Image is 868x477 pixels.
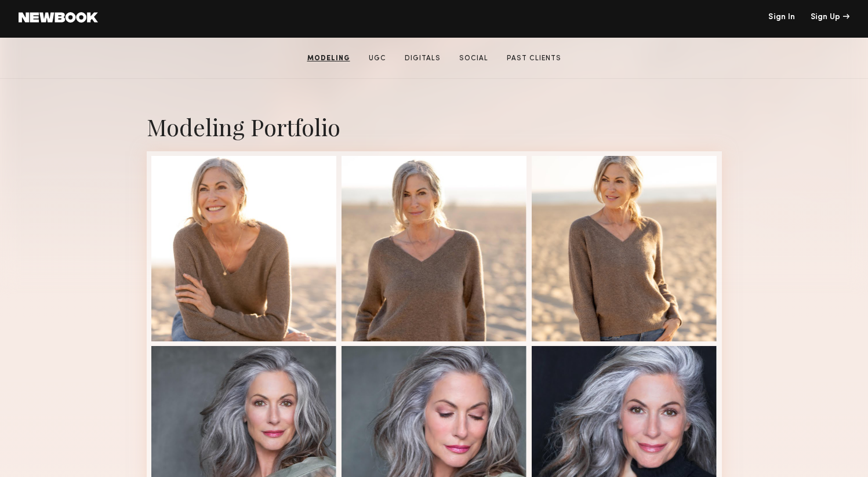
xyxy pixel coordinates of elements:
[768,13,795,21] a: Sign In
[147,111,722,142] div: Modeling Portfolio
[400,53,445,64] a: Digitals
[455,53,493,64] a: Social
[303,53,355,64] a: Modeling
[364,53,391,64] a: UGC
[811,13,849,21] div: Sign Up
[502,53,566,64] a: Past Clients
